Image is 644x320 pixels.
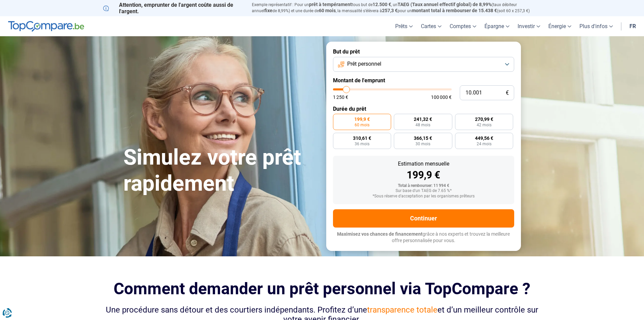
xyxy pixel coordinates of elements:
label: Durée du prêt [333,106,514,112]
span: 310,61 € [353,136,371,141]
span: 12.500 € [373,2,391,7]
button: Continuer [333,209,514,228]
span: 60 mois [355,123,369,127]
a: Plus d'infos [575,16,617,36]
h1: Simulez votre prêt rapidement [123,145,318,197]
span: prêt à tempérament [309,2,352,7]
span: 48 mois [415,123,430,127]
span: transparence totale [367,305,437,315]
span: 449,56 € [475,136,493,141]
span: 30 mois [415,142,430,146]
span: 60 mois [319,8,336,13]
a: Énergie [544,16,575,36]
span: 36 mois [355,142,369,146]
span: 24 mois [477,142,492,146]
p: Attention, emprunter de l'argent coûte aussi de l'argent. [103,2,244,15]
div: Estimation mensuelle [338,161,509,167]
span: Maximisez vos chances de financement [337,231,423,237]
a: Prêts [391,16,417,36]
span: 1 250 € [333,95,348,100]
span: 241,32 € [414,117,432,122]
a: Épargne [480,16,514,36]
div: Total à rembourser: 11 994 € [338,184,509,188]
a: Investir [514,16,544,36]
span: 270,99 € [475,117,493,122]
p: grâce à nos experts et trouvez la meilleure offre personnalisée pour vous. [333,231,514,244]
div: Sur base d'un TAEG de 7.65 %* [338,189,509,193]
h2: Comment demander un prêt personnel via TopCompare ? [103,279,541,298]
span: TAEG (Taux annuel effectif global) de 8,99% [398,2,492,7]
button: Prêt personnel [333,57,514,72]
a: Comptes [446,16,480,36]
span: € [506,90,509,96]
label: But du prêt [333,48,514,55]
p: Exemple représentatif : Pour un tous but de , un (taux débiteur annuel de 8,99%) et une durée de ... [252,2,541,14]
img: TopCompare [8,21,84,32]
span: montant total à rembourser de 15.438 € [412,8,497,13]
span: Prêt personnel [347,60,381,68]
div: *Sous réserve d'acceptation par les organismes prêteurs [338,194,509,199]
span: 199,9 € [354,117,370,122]
span: 257,3 € [382,8,398,13]
div: 199,9 € [338,170,509,180]
label: Montant de l'emprunt [333,77,514,84]
span: 366,15 € [414,136,432,141]
a: Cartes [417,16,446,36]
a: fr [625,16,640,36]
span: 42 mois [477,123,492,127]
span: 100 000 € [431,95,452,100]
span: fixe [264,8,272,13]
